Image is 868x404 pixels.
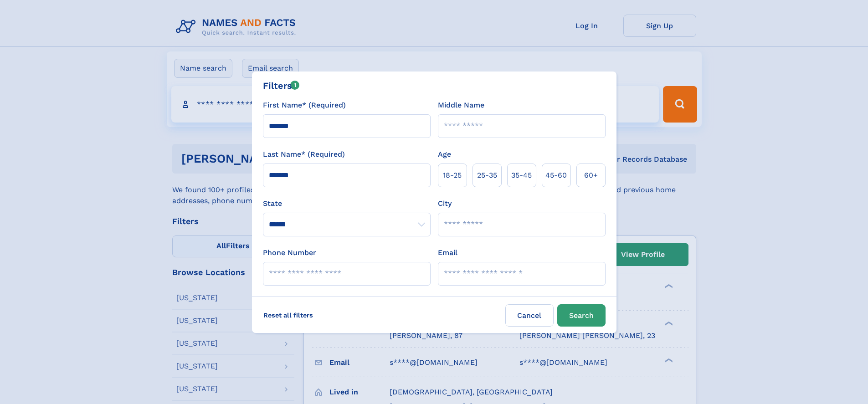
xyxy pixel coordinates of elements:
label: Phone Number [263,247,316,258]
span: 25‑35 [477,170,497,181]
label: Last Name* (Required) [263,149,345,160]
label: City [438,198,452,209]
span: 18‑25 [443,170,462,181]
label: State [263,198,431,209]
div: Filters [263,79,300,92]
label: Age [438,149,451,160]
span: 45‑60 [545,170,567,181]
button: Search [557,304,606,327]
label: Email [438,247,457,258]
span: 60+ [584,170,598,181]
label: Reset all filters [257,304,319,326]
label: First Name* (Required) [263,100,346,111]
label: Middle Name [438,100,484,111]
span: 35‑45 [511,170,532,181]
label: Cancel [505,304,554,327]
